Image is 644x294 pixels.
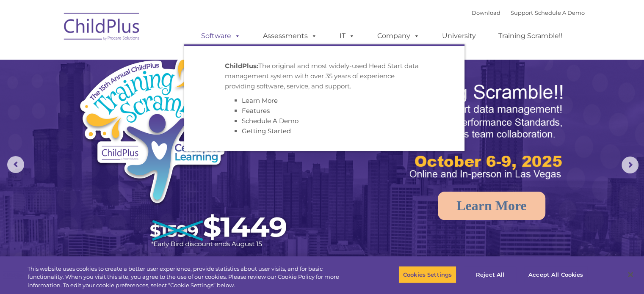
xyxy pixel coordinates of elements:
[535,9,585,16] a: Schedule A Demo
[242,96,278,104] a: Learn More
[472,9,500,16] a: Download
[398,266,456,283] button: Cookies Settings
[434,27,484,44] a: University
[28,265,354,290] div: This website uses cookies to create a better user experience, provide statistics about user visit...
[369,27,428,44] a: Company
[464,266,517,283] button: Reject All
[242,127,291,135] a: Getting Started
[511,9,533,16] a: Support
[490,27,571,44] a: Training Scramble!!
[242,107,270,115] a: Features
[621,265,640,284] button: Close
[438,192,545,220] a: Learn More
[118,56,144,62] span: Last name
[225,62,258,70] strong: ChildPlus:
[254,27,326,44] a: Assessments
[524,266,588,283] button: Accept All Cookies
[60,7,144,49] img: ChildPlus by Procare Solutions
[331,27,363,44] a: IT
[193,27,249,44] a: Software
[472,9,585,16] font: |
[118,91,154,97] span: Phone number
[242,117,299,125] a: Schedule A Demo
[225,61,424,91] p: The original and most widely-used Head Start data management system with over 35 years of experie...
